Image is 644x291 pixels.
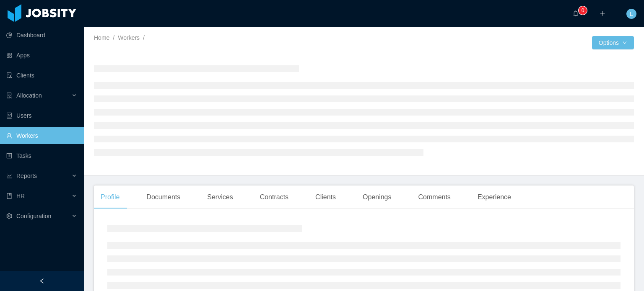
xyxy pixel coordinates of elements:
div: Documents [140,185,187,209]
div: Openings [356,185,398,209]
span: Allocation [16,92,42,99]
div: Experience [471,185,518,209]
i: icon: bell [573,10,579,16]
span: Reports [16,173,37,179]
div: Profile [94,185,126,209]
a: Home [94,34,109,41]
span: / [113,34,114,41]
a: icon: appstoreApps [6,47,77,64]
i: icon: line-chart [6,173,12,179]
div: Clients [309,185,343,209]
div: Services [200,185,239,209]
span: Configuration [16,213,51,219]
a: icon: profileTasks [6,147,77,164]
a: icon: robotUsers [6,107,77,124]
a: icon: pie-chartDashboard [6,27,77,44]
i: icon: setting [6,213,12,219]
a: icon: auditClients [6,67,77,84]
a: icon: userWorkers [6,127,77,144]
div: Contracts [253,185,295,209]
a: Workers [118,34,140,41]
i: icon: book [6,193,12,199]
span: HR [16,193,25,199]
span: / [143,34,145,41]
i: icon: solution [6,93,12,98]
div: Comments [412,185,457,209]
i: icon: plus [600,10,605,16]
span: L [630,9,633,19]
sup: 0 [579,6,587,15]
button: Optionsicon: down [592,36,634,49]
